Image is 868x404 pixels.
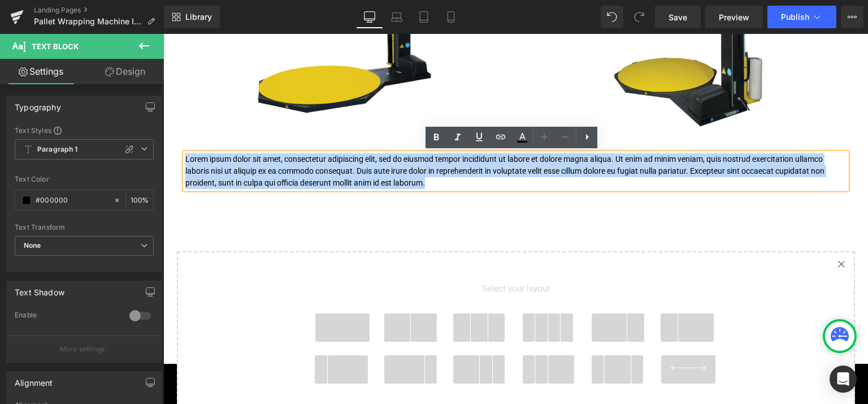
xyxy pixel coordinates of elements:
a: Desktop [356,6,383,28]
button: Undo [601,6,623,28]
a: Design [84,59,166,84]
p: Lorem ipsum dolor sit amet, consectetur adipiscing elit, sed do eiusmod tempor incididunt ut labo... [22,119,683,155]
button: More [841,6,863,28]
a: Landing Pages [34,6,164,15]
div: Text Shadow [15,281,64,297]
a: Laptop [383,6,410,28]
button: Redo [628,6,650,28]
button: More settings [7,336,162,362]
div: Open Intercom Messenger [830,366,857,393]
input: Color [36,194,108,207]
a: Tablet [410,6,437,28]
b: Paragraph 1 [37,145,78,154]
b: None [24,241,41,250]
button: Publish [767,6,836,28]
div: Text Transform [15,224,154,231]
a: Preview [705,6,763,28]
span: Text Block [32,42,79,51]
div: Text Styles [15,126,154,135]
span: Pallet Wrapping Machine Information [34,17,142,26]
span: Preview [719,11,749,23]
a: New Library [164,6,220,28]
span: Library [185,12,212,22]
p: More settings [60,344,105,354]
div: Text Color [15,175,154,183]
a: Mobile [437,6,465,28]
div: Typography [15,96,61,112]
div: Alignment [15,372,53,388]
span: Publish [781,12,809,22]
div: % [126,190,153,210]
span: Save [669,11,687,23]
div: Enable [15,311,118,323]
span: Select your layout [144,235,562,280]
